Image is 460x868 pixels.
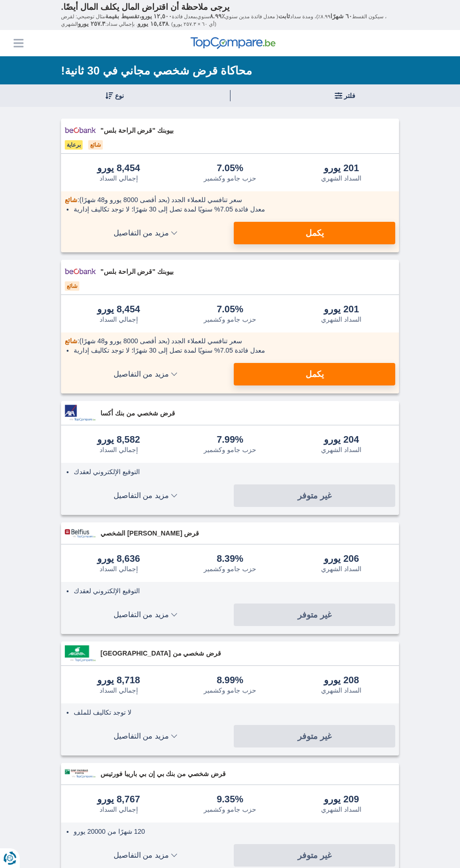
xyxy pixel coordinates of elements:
font: 208 يورو [324,675,359,685]
font: يكمل [306,228,324,238]
font: 8,636 يورو [97,553,140,564]
font: ٨.٩٩٪ [210,13,225,20]
font: قرض شخصي من [GEOGRAPHIC_DATA] [100,649,221,657]
font: 206 يورو [324,553,359,564]
font: حزب جامو وكشمير [204,687,256,694]
font: غير متوفر [298,732,331,741]
font: إجمالي السداد [100,565,138,573]
button: يكمل [234,363,395,385]
font: 7.05% [217,163,244,173]
img: product.pl.alt Belfius [65,529,96,538]
font: التوقيع الإلكتروني لعقدك [74,587,140,595]
font: مثال توضيحي: لقرض [61,14,105,19]
font: : [77,196,79,204]
font: السداد الشهري [321,565,361,573]
font: حزب جامو وكشمير [204,806,256,813]
button: يكمل [234,222,395,244]
font: 8,454 يورو [97,304,140,314]
font: 8,454 يورو [97,163,140,173]
font: 120 شهرًا من 20000 يورو [74,828,145,835]
font: شائع [65,196,77,204]
font: ( معدل فائدة مدين سنوي [225,14,278,19]
font: . بإجمالي سداد: [105,21,138,27]
font: تقسيط بقيمة [105,13,139,20]
font: : [77,337,79,345]
font: معدل فائدة 7.05% سنويًا لمدة تصل إلى 30 شهرًا؛ لا توجد تكاليف إدارية [74,347,265,354]
font: سنوي [197,14,210,19]
font: إجمالي السداد [100,316,138,323]
font: 8,718 يورو [97,675,140,685]
font: قرض شخصي من بنك أكسا [100,409,175,417]
font: 201 يورو [324,304,359,314]
font: حزب جامو وكشمير [204,446,256,453]
font: ٨.٩٩٪)، ومدة سداد [290,14,331,19]
font: سعر تنافسي للعملاء الجدد (بحد أقصى 8000 يورو و48 شهرًا) [79,337,242,345]
font: 7.99% [217,434,244,445]
button: غير متوفر [234,844,395,867]
font: السداد الشهري [321,316,361,323]
button: قائمة طعام [11,36,25,50]
font: شائع [90,142,101,148]
font: 9.35% [217,794,244,804]
font: حزب جامو وكشمير [204,316,256,323]
font: مزيد من التفاصيل [114,851,169,859]
font: السداد الشهري [321,174,361,182]
font: محاكاة قرض شخصي مجاني في 30 ثانية! [61,64,252,77]
font: 8,767 يورو [97,794,140,804]
img: product.pl.alt أرجينتا [65,645,96,662]
font: مزيد من التفاصيل [114,229,169,237]
font: غير متوفر [298,491,331,500]
font: إجمالي السداد [100,174,138,182]
button: مزيد من التفاصيل [65,363,226,385]
font: غير متوفر [298,851,331,860]
font: سعر تنافسي للعملاء الجدد (بحد أقصى 8000 يورو و48 شهرًا) [79,196,242,204]
button: غير متوفر [234,725,395,747]
font: التوقيع الإلكتروني لعقدك [74,468,140,476]
img: product.pl.alt Beobank [65,122,96,138]
img: توب كومبير [191,37,276,49]
button: مزيد من التفاصيل [65,484,226,507]
font: ٢٥٧.٣ يورو [78,20,105,27]
font: قرض [PERSON_NAME] الشخصي [100,529,199,537]
font: السداد الشهري [321,446,361,453]
font: يكمل [306,370,324,379]
img: product.pl.alt Beobank [65,264,96,279]
font: شائع [65,337,77,345]
font: برعاية [67,142,81,148]
font: بيوبنك "قرض الراحة بلس" [100,268,174,275]
font: 209 يورو [324,794,359,804]
font: غير متوفر [298,610,331,619]
font: شائع [67,283,77,289]
font: ١٥,٤٣٨ يورو [138,20,168,27]
font: مزيد من التفاصيل [114,611,169,619]
font: يرجى ملاحظة أن اقتراض المال يكلف المال أيضًا. [61,2,230,12]
font: 204 يورو [324,434,359,445]
font: السداد الشهري [321,687,361,694]
font: مزيد من التفاصيل [114,732,169,740]
font: 7.05% [217,304,244,314]
font: لا توجد تكاليف للملف [74,709,131,716]
font: ٦٠ شهرًا [330,13,352,20]
font: إجمالي السداد [100,806,138,813]
font: بمعدل فائدة [172,14,197,19]
font: بيوبنك "قرض الراحة بلس" [100,127,174,134]
font: حزب جامو وكشمير [204,565,256,573]
button: مزيد من التفاصيل [65,222,226,244]
font: إجمالي السداد [100,687,138,694]
font: (أي ٦٠ × ٢٥٧.٣ يورو) . [169,21,216,27]
font: مزيد من التفاصيل [114,370,169,378]
font: 8,582 يورو [97,434,140,445]
font: 8.39% [217,553,244,564]
button: مزيد من التفاصيل [65,725,226,747]
font: فلتر [344,92,355,99]
button: مزيد من التفاصيل [65,844,226,867]
font: 8.99% [217,675,244,685]
button: مزيد من التفاصيل [65,604,226,626]
font: إجمالي السداد [100,446,138,453]
font: ١٢,٥٠٠ يورو، [139,13,172,20]
img: product.pl.alt BNP Paribas Fortis [65,769,96,778]
font: مزيد من التفاصيل [114,491,169,499]
font: حزب جامو وكشمير [204,174,256,182]
font: السداد الشهري [321,806,361,813]
button: غير متوفر [234,604,395,626]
